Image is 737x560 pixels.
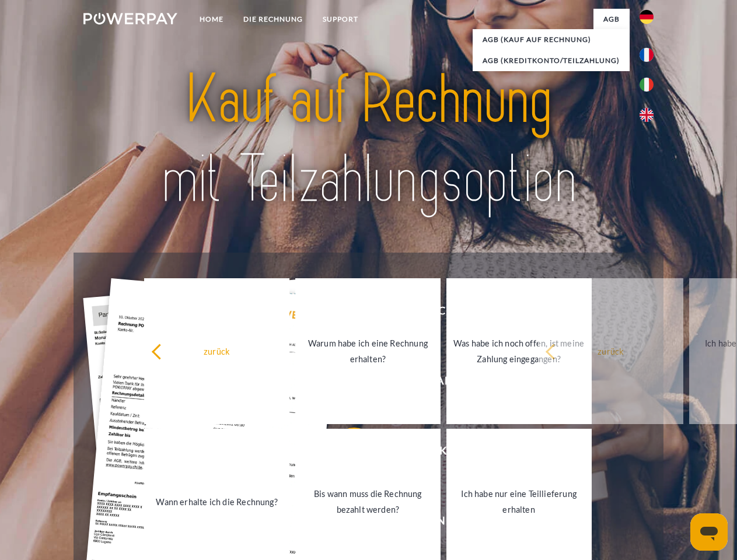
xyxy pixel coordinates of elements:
[545,343,676,359] div: zurück
[111,56,626,223] img: title-powerpay_de.svg
[453,486,585,517] div: Ich habe nur eine Teillieferung erhalten
[302,486,434,517] div: Bis wann muss die Rechnung bezahlt werden?
[151,343,282,359] div: zurück
[473,50,630,71] a: AGB (Kreditkonto/Teilzahlung)
[233,9,313,30] a: DIE RECHNUNG
[690,513,728,551] iframe: Schaltfläche zum Öffnen des Messaging-Fensters
[151,494,282,509] div: Wann erhalte ich die Rechnung?
[83,13,177,24] img: logo-powerpay-white.svg
[593,9,630,30] a: agb
[313,9,368,30] a: SUPPORT
[640,48,654,62] img: fr
[302,335,434,367] div: Warum habe ich eine Rechnung erhalten?
[453,335,585,367] div: Was habe ich noch offen, ist meine Zahlung eingegangen?
[190,9,233,30] a: Home
[640,108,654,122] img: en
[640,10,654,24] img: de
[473,29,630,50] a: AGB (Kauf auf Rechnung)
[640,78,654,92] img: it
[446,278,592,424] a: Was habe ich noch offen, ist meine Zahlung eingegangen?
